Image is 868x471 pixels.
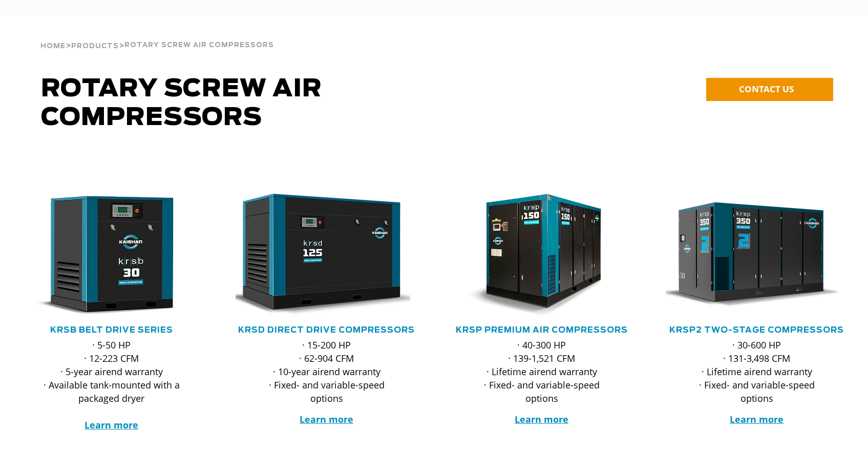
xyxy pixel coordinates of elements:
[658,194,840,317] img: krsp350
[443,194,625,317] img: krsp150
[40,15,274,54] div: > >
[236,194,418,317] div: krsd125
[739,83,794,95] span: CONTACT US
[451,194,633,317] div: krsp150
[300,413,353,425] a: Learn more
[238,326,415,334] a: KRSD Direct Drive Compressors
[50,326,173,334] a: KRSB Belt Drive Series
[40,43,66,50] span: Home
[228,194,410,317] img: krsd125
[40,41,66,50] a: Home
[124,42,274,49] span: Rotary Screw Air Compressors
[686,338,828,405] p: · 30-600 HP · 131-3,498 CFM · Lifetime airend warranty · Fixed- and variable-speed options
[471,338,612,405] p: · 40-300 HP · 139-1,521 CFM · Lifetime airend warranty · Fixed- and variable-speed options
[730,413,784,425] a: Learn more
[71,41,119,50] a: Products
[84,419,138,431] a: Learn more
[41,338,182,432] p: · 5-50 HP · 12-223 CFM · 5-year airend warranty · Available tank-mounted with a packaged dryer
[706,78,833,101] a: CONTACT US
[13,194,195,317] img: krsb30
[71,43,119,50] span: Products
[256,338,397,405] p: · 15-200 HP · 62-904 CFM · 10-year airend warranty · Fixed- and variable-speed options
[41,77,322,130] span: Rotary Screw Air Compressors
[515,413,568,425] a: Learn more
[666,194,848,317] div: krsp350
[669,326,844,334] a: KRSP2 Two-Stage Compressors
[20,194,203,317] div: krsb30
[456,326,628,334] a: KRSP Premium Air Compressors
